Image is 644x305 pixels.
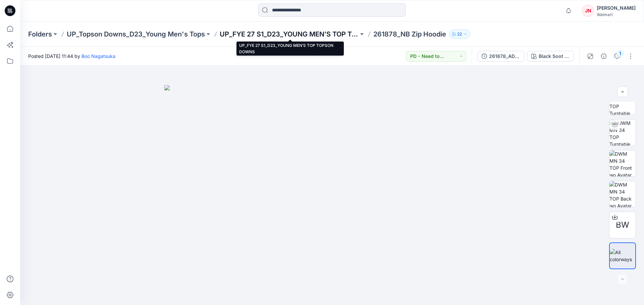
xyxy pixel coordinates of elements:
div: Walmart [597,12,636,17]
button: Details [598,51,609,62]
div: [PERSON_NAME] [597,4,636,12]
button: 1 [612,51,623,62]
img: DWM MN 34 TOP Front wo Avatar [609,150,636,176]
img: DWM MN 34 TOP Back wo Avatar [609,181,636,207]
img: DWM MN 34 TOP Turntable with Avatar [609,89,636,115]
a: Boo Nagatsuka [82,53,115,59]
span: Posted [DATE] 11:44 by [28,53,115,60]
button: 22 [449,29,470,39]
span: BW [616,219,629,231]
a: Folders [28,29,52,39]
img: HUWM MN 34 TOP Turntable with Avatar [609,120,636,146]
div: JN [582,5,594,17]
div: 261878_ADM FULL_NB Zip Hoodie [489,53,520,60]
div: Black Soot (Soft Wash) [539,53,570,60]
p: 261878_NB Zip Hoodie [373,29,446,39]
p: 22 [457,30,462,38]
a: UP_FYE 27 S1_D23_YOUNG MEN’S TOP TOPSON DOWNS [220,29,359,39]
a: UP_Topson Downs_D23_Young Men's Tops [67,29,205,39]
button: 261878_ADM FULL_NB Zip Hoodie [477,51,524,62]
div: 1 [617,50,624,57]
img: All colorways [610,249,635,263]
button: Black Soot (Soft Wash) [527,51,574,62]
